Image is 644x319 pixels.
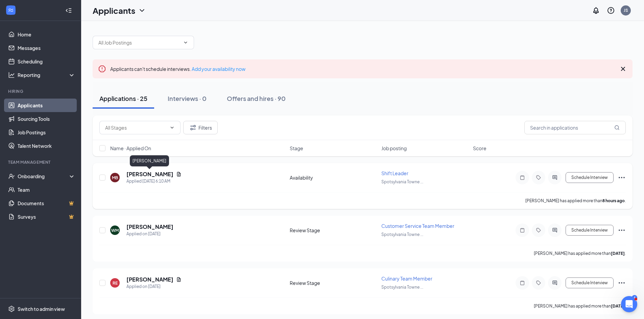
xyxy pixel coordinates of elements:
span: Name · Applied On [110,145,151,152]
svg: ActiveChat [551,175,559,180]
span: Shift Leader [381,170,408,176]
span: Spotsylvania Towne ... [381,285,423,290]
svg: UserCheck [8,173,15,180]
svg: Tag [534,228,543,233]
svg: Document [176,277,182,282]
svg: Ellipses [618,226,626,234]
svg: Filter [189,124,197,132]
span: Job posting [381,145,407,152]
div: Reporting [18,72,76,78]
svg: ChevronDown [169,125,175,130]
div: Availability [290,174,377,181]
span: Stage [290,145,303,152]
a: Scheduling [18,55,75,68]
button: Schedule Interview [566,277,614,288]
svg: QuestionInfo [607,6,615,15]
a: Job Postings [18,126,75,139]
div: RE [113,280,118,286]
span: Score [473,145,486,152]
a: SurveysCrown [18,210,75,223]
svg: Note [518,175,526,180]
svg: Note [518,228,526,233]
svg: Ellipses [618,174,626,182]
b: 8 hours ago [602,198,625,203]
div: Applied on [DATE] [126,283,182,290]
svg: Analysis [8,72,15,78]
div: Onboarding [18,173,70,180]
div: Team Management [8,159,74,165]
span: Customer Service Team Member [381,223,454,229]
svg: Settings [8,305,15,312]
svg: Note [518,280,526,286]
div: Switch to admin view [18,305,65,312]
iframe: Intercom live chat [621,296,637,312]
h5: [PERSON_NAME] [126,223,173,231]
svg: Cross [619,65,627,73]
h1: Applicants [93,5,135,16]
svg: ActiveChat [551,280,559,286]
svg: WorkstreamLogo [7,7,14,14]
a: Talent Network [18,139,75,153]
div: JS [624,7,628,13]
span: Spotsylvania Towne ... [381,232,423,237]
p: [PERSON_NAME] has applied more than . [525,198,626,204]
b: [DATE] [611,303,625,309]
div: Review Stage [290,227,377,234]
svg: Ellipses [618,279,626,287]
h5: [PERSON_NAME] [126,276,173,283]
p: [PERSON_NAME] has applied more than . [534,303,626,309]
a: Home [18,28,75,41]
button: Filter Filters [183,121,218,134]
b: [DATE] [611,251,625,256]
div: Applied on [DATE] [126,231,173,237]
svg: Notifications [592,6,600,15]
a: Applicants [18,99,75,112]
input: Search in applications [524,121,626,134]
div: Applied [DATE] 6:10 AM [126,178,182,185]
button: Schedule Interview [566,225,614,236]
div: WM [111,228,119,233]
span: Spotsylvania Towne ... [381,179,423,184]
svg: ChevronDown [183,40,188,45]
div: MB [112,175,118,181]
svg: Tag [534,175,543,180]
a: Messages [18,41,75,55]
span: Culinary Team Member [381,275,432,282]
div: Offers and hires · 90 [227,94,286,103]
input: All Stages [105,124,167,131]
a: DocumentsCrown [18,196,75,210]
a: Add your availability now [192,66,245,72]
svg: Error [98,65,106,73]
div: 4 [632,295,637,301]
svg: ChevronDown [138,6,146,15]
svg: Tag [534,280,543,286]
svg: MagnifyingGlass [614,125,620,130]
a: Team [18,183,75,196]
p: [PERSON_NAME] has applied more than . [534,250,626,256]
svg: Collapse [65,7,72,14]
h5: [PERSON_NAME] [126,170,173,178]
div: Hiring [8,88,74,94]
svg: ActiveChat [551,228,559,233]
div: Interviews · 0 [168,94,207,103]
button: Schedule Interview [566,172,614,183]
a: Sourcing Tools [18,112,75,126]
div: Review Stage [290,280,377,286]
span: Applicants can't schedule interviews. [110,66,245,72]
div: [PERSON_NAME] [130,155,169,166]
svg: Document [176,171,182,177]
div: Applications · 25 [99,94,147,103]
input: All Job Postings [98,39,180,46]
